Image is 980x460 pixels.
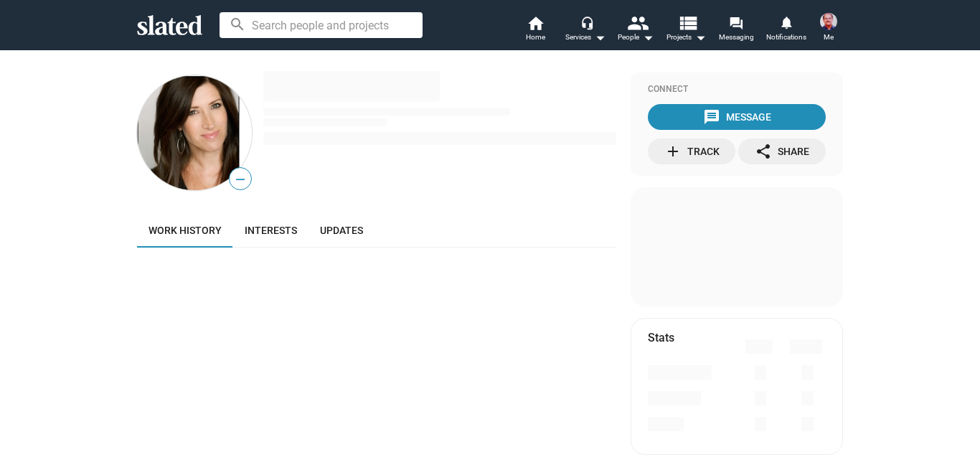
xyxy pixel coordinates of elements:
[611,14,661,46] button: People
[510,14,560,46] a: Home
[703,104,771,130] div: Message
[755,139,809,164] div: Share
[719,29,754,46] span: Messaging
[526,29,545,46] span: Home
[664,143,682,160] mat-icon: add
[664,139,720,164] div: Track
[648,330,674,345] mat-card-title: Stats
[648,84,826,95] div: Connect
[618,29,654,46] div: People
[320,225,363,236] span: Updates
[824,29,834,46] span: Me
[220,12,423,38] input: Search people and projects
[703,108,720,126] mat-icon: message
[580,16,593,29] mat-icon: headset_mic
[755,143,772,160] mat-icon: share
[661,14,711,46] button: Projects
[779,15,793,29] mat-icon: notifications
[591,29,608,46] mat-icon: arrow_drop_down
[230,170,251,189] span: —
[666,29,706,46] span: Projects
[233,213,308,248] a: Interests
[137,213,233,248] a: Work history
[820,13,837,30] img: Abraham varghese
[149,225,222,236] span: Work history
[639,29,656,46] mat-icon: arrow_drop_down
[648,104,826,130] button: Message
[692,29,709,46] mat-icon: arrow_drop_down
[729,16,743,29] mat-icon: forum
[527,14,544,32] mat-icon: home
[560,14,611,46] button: Services
[761,14,811,46] a: Notifications
[738,139,826,164] button: Share
[245,225,297,236] span: Interests
[811,10,846,47] button: Abraham vargheseMe
[711,14,761,46] a: Messaging
[308,213,374,248] a: Updates
[766,29,806,46] span: Notifications
[648,139,735,164] button: Track
[627,12,648,33] mat-icon: people
[677,12,698,33] mat-icon: view_list
[565,29,606,46] div: Services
